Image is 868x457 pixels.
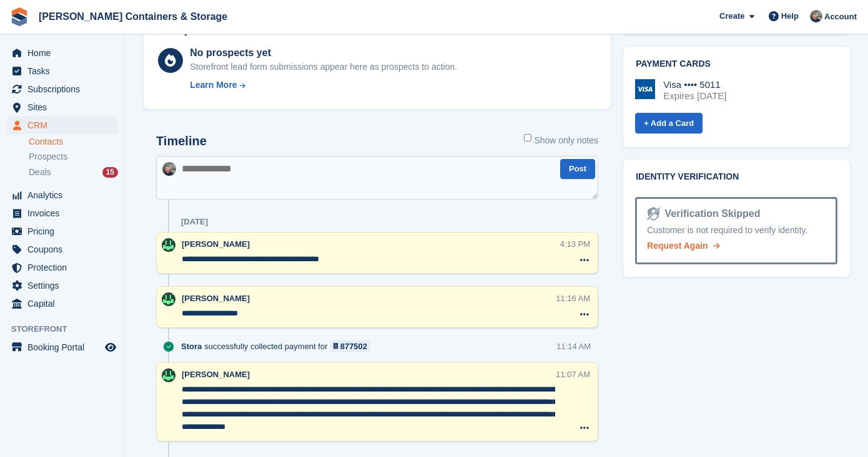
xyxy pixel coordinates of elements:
a: menu [6,99,118,116]
span: [PERSON_NAME] [182,370,250,379]
div: [DATE] [181,217,208,227]
a: Learn More [190,79,457,92]
label: Show only notes [524,134,598,147]
img: Adam Greenhalgh [810,10,822,22]
a: Request Again [647,239,719,253]
div: 15 [102,167,118,178]
span: Request Again [647,241,708,251]
span: CRM [27,117,102,134]
h2: Identity verification [636,172,837,182]
div: Customer is not required to verify identity. [647,224,826,237]
span: Deals [29,166,51,178]
span: Help [781,10,799,22]
div: Verification Skipped [660,206,761,221]
a: + Add a Card [635,113,703,133]
a: Contacts [29,136,118,148]
a: menu [6,339,118,356]
img: Visa Logo [635,79,655,99]
h2: Payment cards [636,59,837,69]
div: 877502 [340,340,367,352]
a: menu [6,204,118,222]
a: menu [6,186,118,204]
h2: Timeline [156,134,207,148]
span: Protection [27,259,102,276]
span: Pricing [27,223,102,240]
span: Home [27,44,102,62]
div: successfully collected payment for [181,340,377,352]
span: Settings [27,277,102,294]
span: Create [719,10,744,22]
a: Preview store [103,340,118,355]
div: Storefront lead form submissions appear here as prospects to action. [190,60,457,74]
div: Expires [DATE] [663,90,726,102]
span: Sites [27,99,102,116]
a: menu [6,62,118,80]
a: menu [6,241,118,258]
div: 11:07 AM [556,368,590,380]
div: No prospects yet [190,46,457,60]
span: Booking Portal [27,339,102,356]
input: Show only notes [524,134,531,142]
span: Coupons [27,241,102,258]
span: [PERSON_NAME] [182,294,250,303]
a: menu [6,80,118,98]
button: Post [560,159,595,180]
a: menu [6,295,118,312]
span: Storefront [11,323,124,335]
span: Prospects [29,151,67,163]
img: Adam Greenhalgh [162,162,176,176]
a: menu [6,223,118,240]
span: Capital [27,295,102,312]
div: 4:13 PM [560,238,590,250]
img: Identity Verification Ready [647,207,659,221]
span: Analytics [27,186,102,204]
img: stora-icon-8386f47178a22dfd0bd8f6a31ec36ba5ce8667c1dd55bd0f319d3a0aa187defe.svg [10,7,29,26]
div: Learn More [190,79,237,92]
img: Arjun Preetham [162,292,175,306]
a: menu [6,44,118,62]
span: Account [824,11,857,23]
a: Deals 15 [29,166,118,179]
span: Tasks [27,62,102,80]
span: Invoices [27,204,102,222]
div: 11:16 AM [556,292,590,304]
div: Visa •••• 5011 [663,79,726,90]
img: Arjun Preetham [162,238,175,252]
a: menu [6,277,118,294]
div: 11:14 AM [556,340,591,352]
a: [PERSON_NAME] Containers & Storage [34,6,232,27]
a: menu [6,259,118,276]
span: [PERSON_NAME] [182,239,250,249]
a: menu [6,117,118,134]
a: Prospects [29,150,118,163]
img: Arjun Preetham [162,368,175,382]
span: Subscriptions [27,80,102,98]
span: Stora [181,340,202,352]
a: 877502 [330,340,371,352]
